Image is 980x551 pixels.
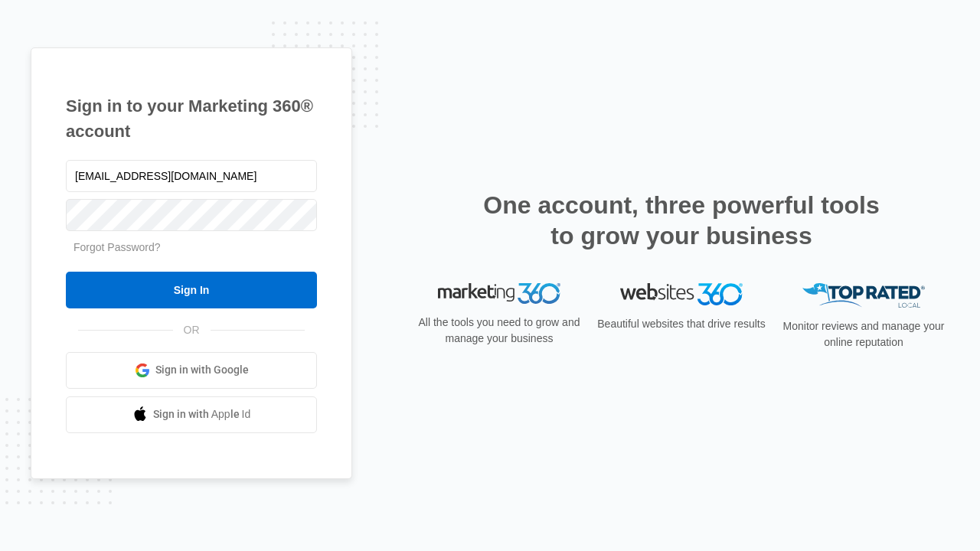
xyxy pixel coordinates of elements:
[153,406,251,422] span: Sign in with Apple Id
[66,272,317,308] input: Sign In
[73,241,161,253] a: Forgot Password?
[802,283,925,308] img: Top Rated Local
[438,283,560,305] img: Marketing 360
[66,396,317,433] a: Sign in with Apple Id
[620,283,743,305] img: Websites 360
[173,322,211,338] span: OR
[66,352,317,389] a: Sign in with Google
[413,315,585,347] p: All the tools you need to grow and manage your business
[479,190,884,251] h2: One account, three powerful tools to grow your business
[778,318,949,350] p: Monitor reviews and manage your online reputation
[66,93,317,144] h1: Sign in to your Marketing 360® account
[66,160,317,192] input: Email
[155,362,249,378] span: Sign in with Google
[596,316,767,332] p: Beautiful websites that drive results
